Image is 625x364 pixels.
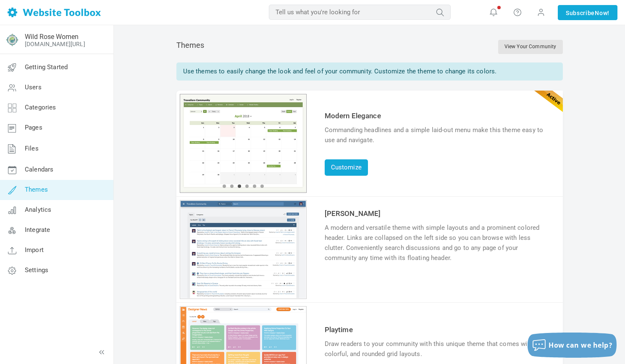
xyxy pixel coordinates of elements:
div: Commanding headlines and a simple laid-out menu make this theme easy to use and navigate. [325,125,548,145]
a: Wild Rose Women [25,33,79,41]
span: Files [25,145,39,152]
img: angela_thumb.jpg [181,201,306,298]
img: favicon.ico [5,33,19,47]
span: Pages [25,124,42,131]
button: 6 of 2 [260,185,264,188]
a: Customize [325,159,368,176]
button: 5 of 2 [253,185,256,188]
span: Now! [595,8,609,18]
span: Users [25,83,42,91]
a: Preview theme [181,292,306,300]
div: Themes [176,40,563,54]
span: Calendars [25,166,53,173]
span: Categories [25,104,56,111]
button: How can we help? [528,333,617,358]
div: Draw readers to your community with this unique theme that comes with fun, colorful, and rounded ... [325,339,548,359]
span: Getting Started [25,63,68,71]
a: [DOMAIN_NAME][URL] [25,41,85,47]
span: Settings [25,266,48,274]
a: SubscribeNow! [558,5,617,20]
button: 2 of 2 [230,185,234,188]
button: 4 of 2 [245,185,249,188]
span: Analytics [25,206,51,213]
button: 1 of 2 [223,185,226,188]
button: 3 of 2 [238,185,241,188]
a: View Your Community [498,40,563,54]
div: A modern and versatile theme with simple layouts and a prominent colored header. Links are collap... [325,223,548,263]
span: Import [25,246,44,254]
a: Playtime [325,325,353,334]
span: How can we help? [549,341,612,350]
a: [PERSON_NAME] [325,209,381,218]
input: Tell us what you're looking for [269,5,451,20]
td: Modern Elegance [323,109,550,123]
div: Use themes to easily change the look and feel of your community. Customize the theme to change it... [176,62,563,81]
span: Themes [25,186,48,193]
span: Integrate [25,226,50,234]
